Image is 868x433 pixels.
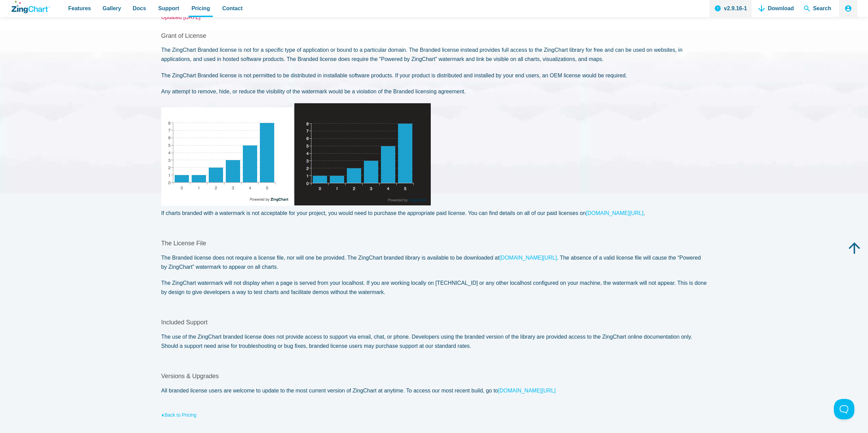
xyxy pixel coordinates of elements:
h2: Grant of License [161,32,707,40]
span: Features [68,4,91,13]
p: If charts branded with a watermark is not acceptable for your project, you would need to purchase... [161,208,707,218]
p: The use of the ZingChart branded license does not provide access to support via email, chat, or p... [161,332,707,351]
h2: Versions & Upgrades [161,372,707,380]
p: The ZingChart Branded license is not permitted to be distributed in installable software products... [161,71,707,80]
iframe: Toggle Customer Support [834,399,854,419]
h2: Included Support [161,319,707,326]
a: [DOMAIN_NAME][URL] [498,388,556,393]
p: Updated [DATE] [161,13,707,22]
a: [DOMAIN_NAME][URL] [499,255,557,261]
span: Docs [133,4,146,13]
p: All branded license users are welcome to update to the most current version of ZingChart at anyti... [161,386,707,395]
img: Light theme watermark example [161,107,293,206]
a: Back to Pricing [161,408,196,419]
h2: The License File [161,239,707,247]
a: [DOMAIN_NAME][URL] [586,210,644,216]
p: The ZingChart watermark will not display when a page is served from your localhost. If you are wo... [161,278,707,297]
p: The ZingChart Branded license is not for a specific type of application or bound to a particular ... [161,45,707,64]
img: Dark theme watermark example [294,103,431,206]
span: Gallery [103,4,121,13]
span: Pricing [191,4,210,13]
p: The Branded license does not require a license file, nor will one be provided. The ZingChart bran... [161,253,707,272]
span: Contact [222,4,243,13]
span: Support [158,4,179,13]
p: Any attempt to remove, hide, or reduce the visibility of the watermark would be a violation of th... [161,87,707,96]
a: ZingChart Logo. Click to return to the homepage [12,1,50,13]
